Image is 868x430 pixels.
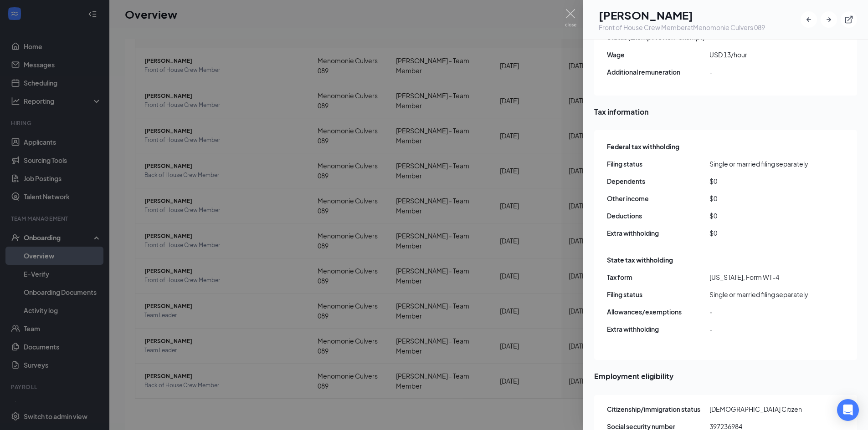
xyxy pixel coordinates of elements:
[599,23,765,32] div: Front of House Crew Member at Menomonie Culvers 089
[709,228,812,238] span: $0
[607,142,679,152] span: Federal tax withholding
[594,370,857,382] span: Employment eligibility
[607,211,709,221] span: Deductions
[607,255,673,265] span: State tax withholding
[844,15,853,24] svg: ExternalLink
[709,50,812,60] span: USD 13/hour
[607,324,709,334] span: Extra withholding
[607,176,709,186] span: Dependents
[709,404,812,414] span: [DEMOGRAPHIC_DATA] Citizen
[607,159,709,169] span: Filing status
[709,67,812,77] span: -
[709,176,812,186] span: $0
[709,307,812,317] span: -
[709,289,812,299] span: Single or married filing separately
[804,15,813,24] svg: ArrowLeftNew
[801,11,817,28] button: ArrowLeftNew
[709,272,812,282] span: [US_STATE], Form WT-4
[607,272,709,282] span: Tax form
[821,11,837,28] button: ArrowRight
[607,404,709,414] span: Citizenship/immigration status
[709,193,812,203] span: $0
[607,67,709,77] span: Additional remuneration
[841,11,857,28] button: ExternalLink
[607,228,709,238] span: Extra withholding
[607,50,709,60] span: Wage
[594,106,857,117] span: Tax information
[607,193,709,203] span: Other income
[709,324,812,334] span: -
[824,15,833,24] svg: ArrowRight
[837,399,859,421] div: Open Intercom Messenger
[709,159,812,169] span: Single or married filing separately
[607,289,709,299] span: Filing status
[607,307,709,317] span: Allowances/exemptions
[709,211,812,221] span: $0
[599,7,765,23] h1: [PERSON_NAME]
